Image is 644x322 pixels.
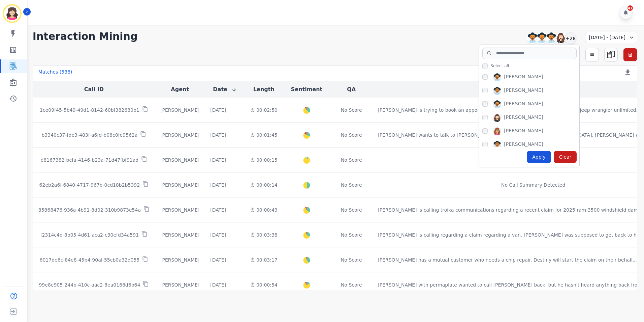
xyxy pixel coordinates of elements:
div: [DATE] [210,107,226,113]
div: [DATE] [210,182,226,188]
div: [PERSON_NAME] [504,141,543,149]
button: Length [253,85,275,93]
div: [PERSON_NAME] [504,87,543,95]
p: e8167382-bcfa-4146-b23a-71d47fbf91ad [41,157,139,163]
div: Apply [527,151,551,163]
div: [PERSON_NAME] [160,232,199,238]
div: 00:03:38 [250,232,278,238]
div: No Score [341,257,362,263]
p: 6017de6c-84e8-45b4-90af-55cb0a32d055 [40,257,140,263]
div: No Score [341,107,362,113]
button: Date [213,85,237,93]
div: [PERSON_NAME] [160,257,199,263]
div: 00:00:43 [250,207,278,213]
div: [PERSON_NAME] has a mutual customer who needs a chip repair. Destiny will start the claim on thei... [378,257,638,263]
div: No Score [341,182,362,188]
div: Clear [554,151,577,163]
div: 00:01:45 [250,132,278,138]
div: [PERSON_NAME] [160,132,199,138]
p: 99e8e905-244b-410c-aac2-8ea0168d6b64 [39,281,140,288]
div: 00:02:50 [250,107,278,113]
div: [DATE] [210,132,226,138]
div: +28 [565,32,576,44]
div: [PERSON_NAME] [504,114,543,122]
div: [PERSON_NAME] [504,73,543,81]
span: Select all [490,63,509,69]
div: [PERSON_NAME] [160,182,199,188]
div: [DATE] [210,157,226,163]
div: 47 [627,5,633,11]
p: b3340c37-fde3-483f-a6fd-b08c0fe9562a [41,132,137,138]
div: 00:00:15 [250,157,278,163]
p: 62eb2a6f-6840-4717-967b-0cd18b2b5392 [39,182,140,188]
div: No Score [341,132,362,138]
div: [PERSON_NAME] [160,207,199,213]
button: QA [347,85,356,93]
div: [DATE] [210,207,226,213]
div: Matches ( 538 ) [38,69,72,78]
div: No Score [341,207,362,213]
p: 85868476-936a-4b91-8d02-310b9873e54a [38,207,141,213]
div: No Score [341,232,362,238]
p: 1ce09f45-5b49-49d1-8142-60bf382680b1 [40,107,139,113]
button: Sentiment [291,85,322,93]
div: 00:00:14 [250,182,278,188]
div: [DATE] [210,281,226,288]
div: [PERSON_NAME] [160,281,199,288]
div: [PERSON_NAME] [160,157,199,163]
img: Bordered avatar [4,5,20,22]
div: [PERSON_NAME] [160,107,199,113]
p: f2314c4d-8b05-4d61-aca2-c30efd34a591 [40,232,139,238]
div: 00:03:17 [250,257,278,263]
h1: Interaction Mining [33,30,138,43]
button: Call ID [84,85,104,93]
div: [PERSON_NAME] [504,100,543,108]
div: No Score [341,281,362,288]
div: No Score [341,157,362,163]
div: [DATE] [210,232,226,238]
div: [PERSON_NAME] [504,127,543,135]
div: 00:00:54 [250,281,278,288]
div: [DATE] - [DATE] [585,32,637,43]
div: [DATE] [210,257,226,263]
button: Agent [171,85,189,93]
